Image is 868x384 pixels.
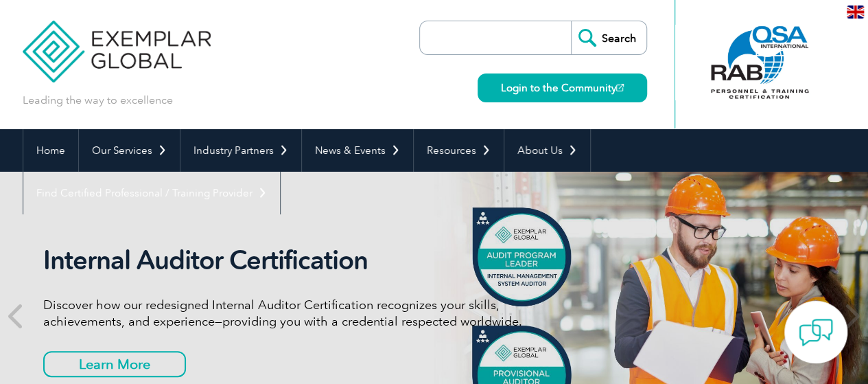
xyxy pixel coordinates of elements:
[616,84,624,91] img: open_square.png
[23,129,78,172] a: Home
[571,21,646,54] input: Search
[504,129,590,172] a: About Us
[43,297,558,330] p: Discover how our redesigned Internal Auditor Certification recognizes your skills, achievements, ...
[847,5,864,19] img: en
[302,129,413,172] a: News & Events
[43,351,186,377] a: Learn More
[180,129,301,172] a: Industry Partners
[79,129,180,172] a: Our Services
[478,74,647,102] a: Login to the Community
[43,245,558,276] h2: Internal Auditor Certification
[23,93,173,108] p: Leading the way to excellence
[414,129,504,172] a: Resources
[23,172,280,214] a: Find Certified Professional / Training Provider
[799,315,833,350] img: contact-chat.png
